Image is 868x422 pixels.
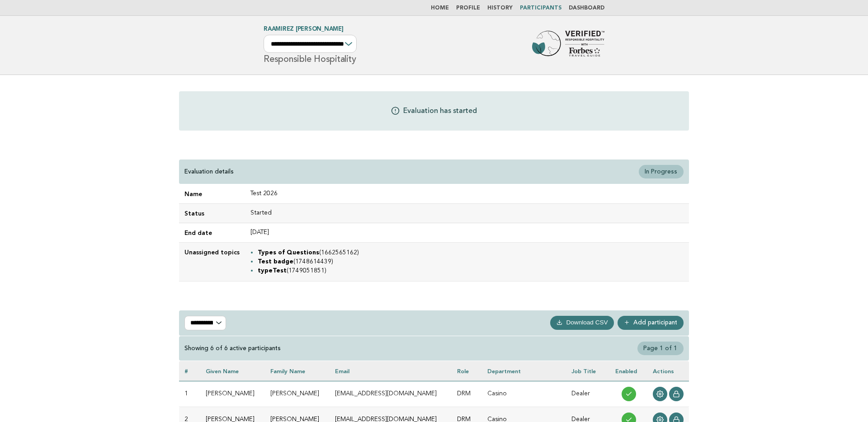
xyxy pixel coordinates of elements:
td: [PERSON_NAME] [265,381,330,407]
h1: Responsible Hospitality [264,27,357,64]
td: 1 [179,381,200,407]
th: Job Title [566,361,610,381]
td: [DATE] [245,223,689,243]
a: Raamirez [PERSON_NAME] [264,26,344,32]
strong: typeTest [258,268,287,274]
a: Dashboard [569,5,604,11]
td: DRM [452,381,481,407]
td: Dealer [566,381,610,407]
th: Enabled [610,361,647,381]
th: Given name [200,361,265,381]
th: # [179,361,200,381]
li: (1662565162) [258,248,684,257]
strong: Test badge [258,259,293,265]
td: Started [245,204,689,223]
th: Email [330,361,452,381]
a: Home [431,5,449,11]
td: [PERSON_NAME] [200,381,265,407]
td: Test 2026 [245,184,689,204]
img: Forbes Travel Guide [532,31,604,60]
a: History [487,5,513,11]
td: End date [179,223,245,243]
td: Name [179,184,245,204]
li: (1748614439) [258,257,684,266]
td: [EMAIL_ADDRESS][DOMAIN_NAME] [330,381,452,407]
p: Evaluation details [184,168,234,176]
th: Family name [265,361,330,381]
p: Evaluation has started [403,106,477,116]
td: Status [179,204,245,223]
a: Participants [520,5,561,11]
a: Add participant [618,316,684,329]
td: Unassigned topics [179,243,245,281]
th: Role [452,361,481,381]
button: Download CSV [550,316,614,329]
td: Casino [482,381,566,407]
li: (1749051851) [258,266,684,275]
div: Showing 6 of 6 active participants [184,344,281,352]
a: Profile [456,5,480,11]
strong: Types of Questions [258,250,319,256]
th: Department [482,361,566,381]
